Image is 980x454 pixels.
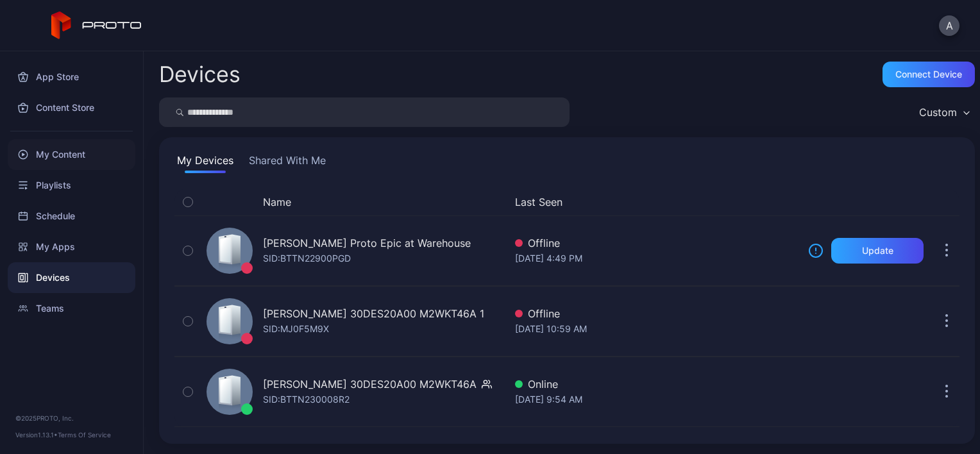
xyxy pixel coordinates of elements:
a: Terms Of Service [58,431,111,439]
a: My Content [8,139,135,170]
div: Connect device [895,69,962,80]
a: My Apps [8,231,135,262]
button: Connect device [883,62,975,87]
a: Playlists [8,170,135,201]
div: Custom [919,106,957,119]
div: Online [515,376,798,392]
a: App Store [8,62,135,92]
div: © 2025 PROTO, Inc. [15,413,128,423]
button: Update [831,238,924,264]
div: [PERSON_NAME] 30DES20A00 M2WKT46A [263,376,477,392]
button: Custom [913,97,975,127]
div: Offline [515,235,798,251]
div: [DATE] 9:54 AM [515,392,798,407]
span: Version 1.13.1 • [15,431,58,439]
button: Name [263,194,291,210]
div: [PERSON_NAME] Proto Epic at Warehouse [263,235,471,251]
button: Last Seen [515,194,793,210]
div: [DATE] 10:59 AM [515,321,798,337]
a: Devices [8,262,135,293]
div: Update Device [803,194,918,210]
button: My Devices [174,153,236,173]
div: Options [934,194,959,210]
div: SID: MJ0F5M9X [263,321,329,337]
div: SID: BTTN22900PGD [263,251,351,266]
a: Teams [8,293,135,324]
button: Shared With Me [246,153,328,173]
h2: Devices [159,63,241,86]
button: A [939,15,959,36]
a: Schedule [8,201,135,231]
div: Update [862,246,893,256]
a: Content Store [8,92,135,123]
div: [DATE] 4:49 PM [515,251,798,266]
div: Offline [515,306,798,321]
div: [PERSON_NAME] 30DES20A00 M2WKT46A 1 [263,306,484,321]
div: SID: BTTN230008R2 [263,392,350,407]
